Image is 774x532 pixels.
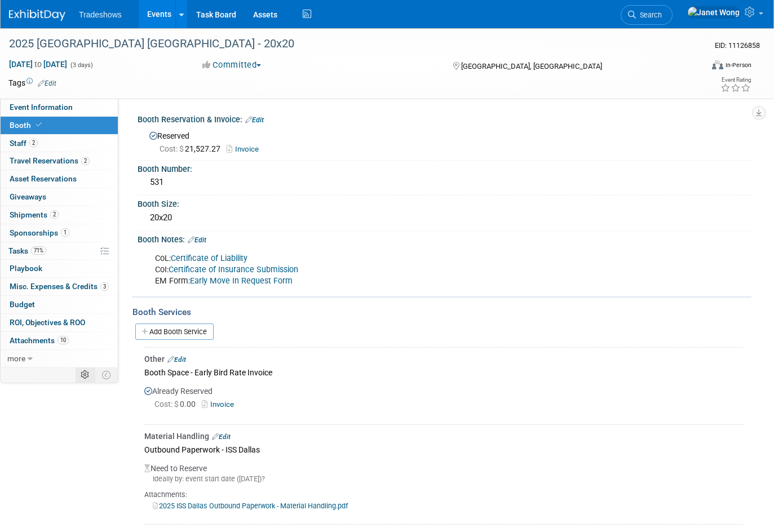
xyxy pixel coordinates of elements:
[10,282,109,291] span: Misc. Expenses & Credits
[1,152,118,170] a: Travel Reservations2
[7,354,25,363] span: more
[1,135,118,152] a: Staff2
[10,103,73,112] span: Event Information
[190,276,293,286] a: Early Move In Request Form
[1,260,118,277] a: Playbook
[720,77,751,83] div: Event Rating
[31,246,46,255] span: 71%
[154,400,200,409] span: 0.00
[1,224,118,242] a: Sponsorships1
[1,242,118,260] a: Tasks71%
[160,144,185,153] span: Cost: $
[144,353,743,365] div: Other
[245,116,264,124] a: Edit
[1,188,118,206] a: Giveaways
[1,206,118,224] a: Shipments2
[146,209,743,227] div: 20x20
[146,174,743,191] div: 531
[712,60,723,69] img: Format-Inperson.png
[61,228,69,237] span: 1
[8,246,46,255] span: Tasks
[1,278,118,295] a: Misc. Expenses & Credits3
[169,265,298,274] a: Certificate of Insurance Submission
[636,11,662,19] span: Search
[138,231,751,246] div: Booth Notes:
[144,431,743,442] div: Material Handling
[642,59,751,76] div: Event Format
[10,300,35,309] span: Budget
[5,34,688,54] div: 2025 [GEOGRAPHIC_DATA] [GEOGRAPHIC_DATA] - 20x20
[10,121,44,130] span: Booth
[1,332,118,349] a: Attachments10
[144,380,743,420] div: Already Reserved
[212,433,231,441] a: Edit
[144,365,743,380] div: Booth Space - Early Bird Rate Invoice
[10,228,69,237] span: Sponsorships
[10,156,90,165] span: Travel Reservations
[10,210,59,219] span: Shipments
[687,6,740,19] img: Janet Wong
[50,210,59,219] span: 2
[76,367,95,382] td: Personalize Event Tab Strip
[138,196,751,210] div: Booth Size:
[154,400,180,409] span: Cost: $
[100,282,109,291] span: 3
[1,350,118,367] a: more
[10,318,85,327] span: ROI, Objectives & ROO
[202,400,238,409] a: Invoice
[153,502,348,510] a: 2025 ISS Dallas Outbound Paperwork - Material Handling.pdf
[29,139,38,147] span: 2
[621,5,673,25] a: Search
[167,356,186,363] a: Edit
[81,157,90,165] span: 2
[79,10,122,19] span: Tradeshows
[36,122,42,128] i: Booth reservation complete
[146,127,743,155] div: Reserved
[135,323,214,340] a: Add Booth Service
[10,264,42,273] span: Playbook
[1,296,118,313] a: Budget
[188,236,206,244] a: Edit
[461,62,602,70] span: [GEOGRAPHIC_DATA], [GEOGRAPHIC_DATA]
[144,490,743,500] div: Attachments:
[58,336,69,344] span: 10
[8,77,56,88] td: Tags
[1,314,118,331] a: ROI, Objectives & ROO
[10,336,69,345] span: Attachments
[10,139,38,148] span: Staff
[144,474,743,484] div: Ideally by: event start date ([DATE])?
[715,41,760,50] span: Event ID: 11126858
[138,111,751,126] div: Booth Reservation & Invoice:
[95,367,118,382] td: Toggle Event Tabs
[1,99,118,116] a: Event Information
[1,117,118,134] a: Booth
[38,79,56,87] a: Edit
[144,442,743,457] div: Outbound Paperwork - ISS Dallas
[138,161,751,175] div: Booth Number:
[33,60,43,69] span: to
[198,59,266,71] button: Committed
[171,254,247,263] a: Certificate of Liability
[160,144,225,153] span: 21,527.27
[132,306,751,318] div: Booth Services
[227,145,264,153] a: Invoice
[9,10,65,21] img: ExhibitDay
[69,61,93,69] span: (3 days)
[10,174,77,183] span: Asset Reservations
[725,61,751,69] div: In-Person
[1,170,118,188] a: Asset Reservations
[147,247,632,292] div: CoL: CoI: EM Form:
[144,457,743,520] div: Need to Reserve
[10,192,46,201] span: Giveaways
[8,59,68,69] span: [DATE] [DATE]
